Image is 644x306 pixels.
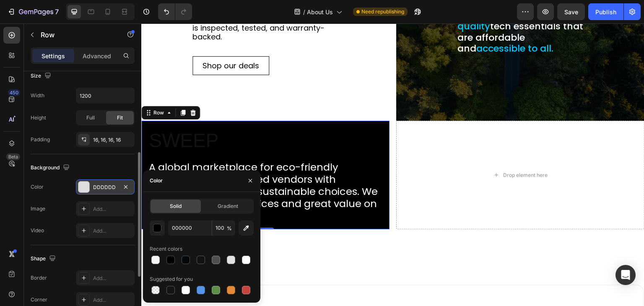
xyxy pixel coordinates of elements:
div: Add... [93,296,132,304]
p: Settings [42,52,65,60]
p: Advanced [83,52,111,60]
div: Height [31,114,46,122]
p: Row [41,30,112,40]
div: Add... [93,275,132,282]
div: Border [31,274,47,282]
p: A global marketplace for eco-friendly products, linking trusted vendors with customers who want s... [8,138,241,198]
div: Size [31,70,53,82]
span: About Us [307,8,333,16]
div: DDDDDD [93,184,117,191]
span: Full [86,114,95,122]
p: 7 [55,7,59,17]
div: Suggested for you [150,275,193,283]
h2: Rich Text Editor. Editing area: main [7,104,241,131]
button: Publish [588,3,623,20]
div: Color [150,177,163,184]
div: Rich Text Editor. Editing area: main [7,137,241,199]
span: % [227,225,232,232]
span: accessible to all. [335,18,412,31]
div: Publish [595,8,616,16]
div: Color [31,183,44,191]
button: Save [557,3,585,20]
div: 450 [8,89,20,96]
input: Auto [76,88,134,103]
span: Need republishing [361,8,404,16]
div: 16, 16, 16, 16 [93,136,132,144]
div: Beta [6,153,20,160]
div: Shape [31,253,57,265]
span: Fit [117,114,123,122]
div: Padding [31,136,50,143]
div: Drop element here [362,148,406,155]
span: Solid [170,202,182,210]
div: Open Intercom Messenger [615,265,636,285]
input: Eg: FFFFFF [168,220,212,236]
iframe: To enrich screen reader interactions, please activate Accessibility in Grammarly extension settings [141,23,644,306]
div: Width [31,92,44,99]
div: Row [10,86,24,93]
span: Save [564,8,578,16]
button: 7 [3,3,62,20]
span: Gradient [218,202,238,210]
div: Corner [31,296,47,303]
div: Add... [93,227,132,235]
p: SWEEP [8,105,241,130]
div: Add... [93,205,132,213]
div: Video [31,227,44,234]
div: Undo/Redo [158,3,192,20]
div: Recent colors [150,245,182,253]
span: / [303,8,305,16]
div: Background [31,162,71,174]
div: Image [31,205,45,213]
